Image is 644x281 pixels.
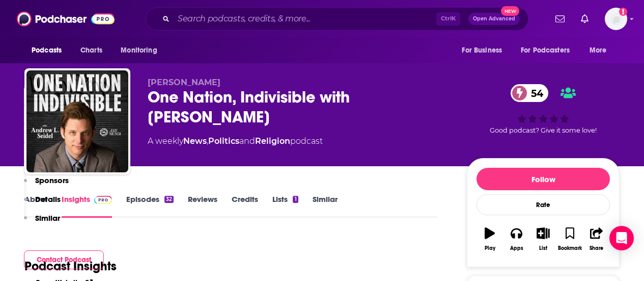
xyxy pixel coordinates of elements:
[146,7,528,31] div: Search podcasts, credits, & more...
[208,136,239,146] a: Politics
[477,221,503,258] button: Play
[80,43,102,58] span: Charts
[26,70,128,172] img: One Nation, Indivisible with Andrew Seidel
[521,84,548,102] span: 54
[551,10,569,28] a: Show notifications dropdown
[255,136,290,146] a: Religion
[293,196,298,203] div: 1
[313,194,338,218] a: Similar
[462,43,502,58] span: For Business
[510,245,523,251] div: Apps
[188,194,217,218] a: Reviews
[272,194,298,218] a: Lists1
[490,126,597,134] span: Good podcast? Give it some love!
[114,41,170,60] button: open menu
[582,41,620,60] button: open menu
[583,221,610,258] button: Share
[539,245,547,251] div: List
[501,6,519,16] span: New
[455,41,515,60] button: open menu
[32,43,62,58] span: Podcasts
[239,136,255,146] span: and
[35,213,60,223] p: Similar
[503,221,529,258] button: Apps
[590,245,603,251] div: Share
[485,245,495,251] div: Play
[164,196,174,203] div: 32
[174,11,436,27] input: Search podcasts, credits, & more...
[477,194,610,215] div: Rate
[207,136,208,146] span: ,
[74,41,108,60] a: Charts
[577,10,593,28] a: Show notifications dropdown
[24,213,60,232] button: Similar
[605,8,627,30] span: Logged in as mdekoning
[17,9,115,29] img: Podchaser - Follow, Share and Rate Podcasts
[514,41,584,60] button: open menu
[232,194,258,218] a: Credits
[619,8,627,16] svg: Add a profile image
[148,135,323,147] div: A weekly podcast
[477,168,610,190] button: Follow
[605,8,627,30] img: User Profile
[473,16,515,21] span: Open Advanced
[609,226,634,250] div: Open Intercom Messenger
[530,221,556,258] button: List
[121,43,157,58] span: Monitoring
[24,194,61,213] button: Details
[521,43,570,58] span: For Podcasters
[558,245,582,251] div: Bookmark
[467,78,620,141] div: 54Good podcast? Give it some love!
[468,13,520,25] button: Open AdvancedNew
[35,194,61,204] p: Details
[556,221,583,258] button: Bookmark
[148,78,220,87] span: [PERSON_NAME]
[436,12,460,25] span: Ctrl K
[24,41,75,60] button: open menu
[24,250,104,269] button: Contact Podcast
[590,43,607,58] span: More
[183,136,207,146] a: News
[511,84,548,102] a: 54
[605,8,627,30] button: Show profile menu
[126,194,174,218] a: Episodes32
